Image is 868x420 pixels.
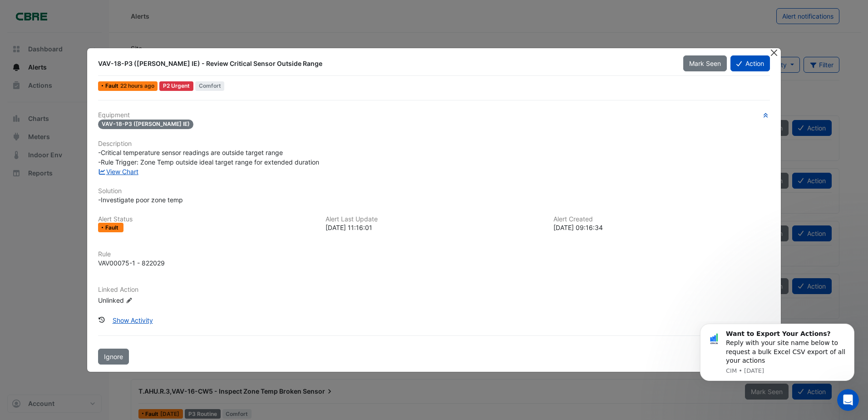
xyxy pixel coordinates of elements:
span: Fault [105,83,120,89]
button: Mark Seen [683,55,727,71]
span: Comfort [195,81,225,91]
button: Show Activity [107,312,159,328]
button: Ignore [98,349,129,365]
button: Action [730,55,770,71]
h6: Solution [98,187,770,195]
span: Ignore [104,353,123,360]
h6: Alert Status [98,215,315,223]
a: View Chart [98,168,138,175]
span: -Investigate poor zone temp [98,196,183,204]
h6: Equipment [98,111,770,119]
div: [DATE] 11:16:01 [325,223,542,232]
iframe: Intercom live chat [837,389,859,411]
h6: Alert Last Update [325,215,542,223]
div: VAV00075-1 - 822029 [98,258,165,268]
div: [DATE] 09:16:34 [553,223,770,232]
div: VAV-18-P3 ([PERSON_NAME] IE) - Review Critical Sensor Outside Range [98,59,672,68]
span: -Critical temperature sensor readings are outside target range -Rule Trigger: Zone Temp outside i... [98,149,319,166]
span: Fault [105,225,120,230]
h6: Rule [98,250,770,258]
span: Mark Seen [689,60,721,67]
h6: Description [98,140,770,148]
div: Unlinked [98,295,207,305]
span: VAV-18-P3 ([PERSON_NAME] IE) [98,120,193,129]
fa-icon: Edit Linked Action [126,297,133,304]
button: Close [769,48,779,58]
span: Mon 06-Oct-2025 11:16 AEDT [120,82,154,89]
iframe: Intercom notifications message [686,321,868,415]
h6: Alert Created [553,215,770,223]
div: P2 Urgent [159,81,193,91]
h6: Linked Action [98,286,770,294]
